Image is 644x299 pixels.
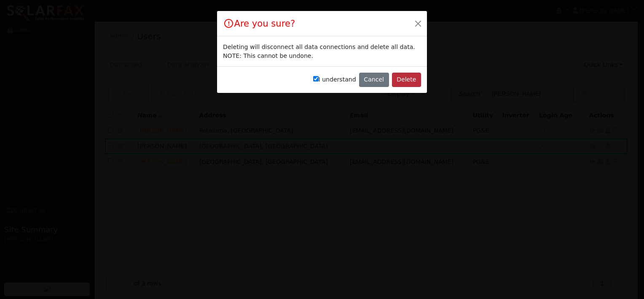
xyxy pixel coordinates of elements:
button: Close [412,17,424,29]
h4: Are you sure? [223,17,295,30]
button: Cancel [359,73,389,87]
input: I understand [313,76,319,82]
label: I understand [313,75,356,84]
button: Delete [392,73,421,87]
div: Deleting will disconnect all data connections and delete all data. NOTE: This cannot be undone. [223,43,421,60]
